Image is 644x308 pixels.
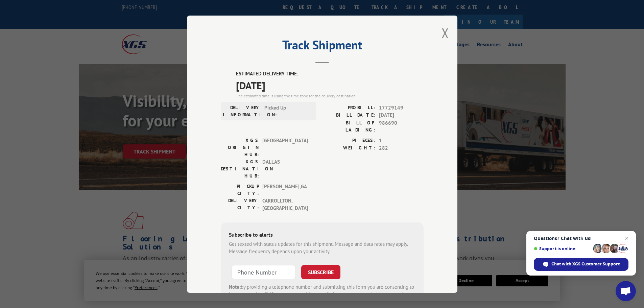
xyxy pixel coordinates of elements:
label: PICKUP CITY: [221,183,259,197]
button: Close modal [442,24,449,42]
div: by providing a telephone number and submitting this form you are consenting to be contacted by SM... [229,283,415,306]
span: 986690 [379,119,424,133]
label: ESTIMATED DELIVERY TIME: [236,70,424,78]
div: Open chat [616,281,636,301]
label: PROBILL: [322,104,376,112]
span: CARROLLTON , [GEOGRAPHIC_DATA] [262,197,308,212]
label: XGS ORIGIN HUB: [221,137,259,158]
label: BILL OF LADING: [322,119,376,133]
label: DELIVERY CITY: [221,197,259,212]
label: PIECES: [322,137,376,144]
div: The estimated time is using the time zone for the delivery destination. [236,93,424,99]
div: Subscribe to alerts [229,230,415,240]
h2: Track Shipment [221,40,424,53]
div: Get texted with status updates for this shipment. Message and data rates may apply. Message frequ... [229,240,415,255]
span: [PERSON_NAME] , GA [262,183,308,197]
span: Chat with XGS Customer Support [551,261,620,267]
span: 1 [379,137,424,144]
span: Questions? Chat with us! [534,236,628,241]
span: Support is online [534,246,591,251]
span: [GEOGRAPHIC_DATA] [262,137,308,158]
label: XGS DESTINATION HUB: [221,158,259,179]
div: Chat with XGS Customer Support [534,258,628,271]
strong: Note: [229,283,241,290]
span: Close chat [623,234,631,242]
span: 17729149 [379,104,424,112]
span: 282 [379,144,424,152]
span: [DATE] [236,77,424,93]
input: Phone Number [232,265,296,279]
span: Picked Up [264,104,310,118]
label: WEIGHT: [322,144,376,152]
button: SUBSCRIBE [301,265,340,279]
span: [DATE] [379,112,424,119]
label: DELIVERY INFORMATION: [223,104,261,118]
label: BILL DATE: [322,112,376,119]
span: DALLAS [262,158,308,179]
